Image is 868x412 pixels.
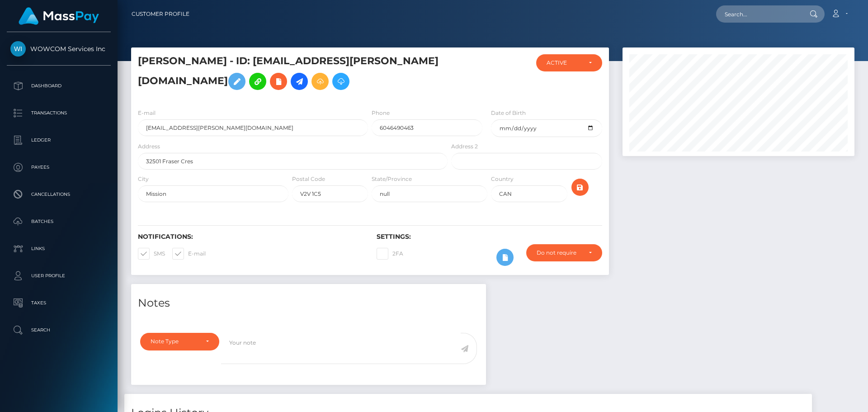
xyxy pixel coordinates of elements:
a: Customer Profile [132,5,189,24]
label: Postal Code [292,175,325,183]
p: Dashboard [10,79,107,93]
label: Address [138,142,160,151]
a: Links [7,237,111,260]
a: Dashboard [7,75,111,97]
label: E-mail [138,109,156,117]
label: SMS [138,248,165,260]
a: User Profile [7,265,111,287]
label: E-mail [172,248,206,260]
a: Taxes [7,292,111,314]
label: City [138,175,149,183]
p: Links [10,242,107,256]
input: Search... [716,5,801,23]
label: Country [491,175,514,183]
p: Ledger [10,133,107,147]
p: Cancellations [10,188,107,201]
span: WOWCOM Services Inc [7,45,111,53]
h6: Settings: [377,233,602,241]
a: Batches [7,210,111,233]
h6: Notifications: [138,233,363,241]
label: Address 2 [451,142,478,151]
button: Do not require [526,244,602,261]
a: Transactions [7,102,111,124]
div: Do not require [537,249,581,256]
label: Date of Birth [491,109,526,117]
p: User Profile [10,269,107,283]
p: Taxes [10,296,107,310]
img: WOWCOM Services Inc [10,41,26,57]
label: 2FA [377,248,403,260]
div: ACTIVE [547,59,581,66]
a: Payees [7,156,111,179]
button: ACTIVE [536,54,602,71]
div: Note Type [151,338,198,345]
a: Cancellations [7,183,111,206]
p: Payees [10,161,107,174]
a: Search [7,319,111,341]
label: Phone [372,109,390,117]
label: State/Province [372,175,412,183]
p: Transactions [10,106,107,120]
h4: Notes [138,295,479,311]
p: Batches [10,215,107,228]
p: Search [10,323,107,337]
h5: [PERSON_NAME] - ID: [EMAIL_ADDRESS][PERSON_NAME][DOMAIN_NAME] [138,54,443,95]
img: MassPay Logo [19,7,99,25]
a: Initiate Payout [291,73,308,90]
a: Ledger [7,129,111,152]
button: Note Type [140,333,219,350]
